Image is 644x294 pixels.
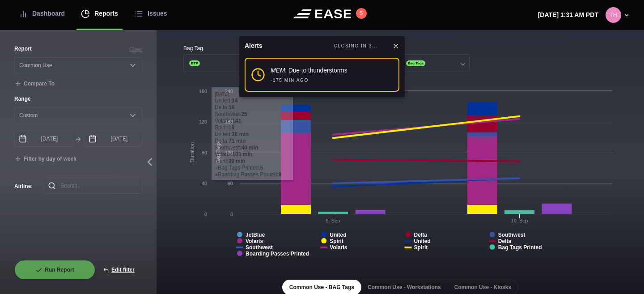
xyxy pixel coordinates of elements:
[356,8,367,19] button: 5
[14,156,76,163] button: Filter by day of week
[189,142,195,162] tspan: Duration
[14,81,55,88] button: Compare To
[230,212,233,217] text: 0
[414,244,428,251] tspan: Spirit
[228,181,233,186] text: 60
[330,244,347,251] tspan: Volaris
[245,41,263,51] div: Alerts
[199,119,207,124] text: 120
[498,232,525,238] tspan: Southwest
[271,77,309,84] div: -175 MIN AGO
[414,238,431,244] tspan: United
[498,238,512,244] tspan: Delta
[225,150,233,155] text: 120
[225,89,233,94] text: 240
[183,54,273,72] button: BTP
[330,232,346,238] tspan: United
[380,54,470,72] button: DurationBag Tags
[202,150,207,155] text: 80
[334,43,378,50] div: CLOSING IN 3...
[380,44,470,52] div: Chart
[538,10,598,20] p: [DATE] 1:31 AM PDT
[129,45,142,53] button: Clear
[246,238,263,244] tspan: Volaris
[606,7,621,23] img: 80ca9e2115b408c1dc8c56a444986cd3
[189,60,200,66] span: BTP
[271,67,285,74] em: MEM
[183,44,273,52] div: Bag Tag
[14,131,72,147] input: mm/dd/yyyy
[95,260,142,280] button: Edit filter
[14,95,142,103] label: Range
[326,218,340,223] tspan: 9. Sep
[246,232,265,238] tspan: JetBlue
[246,244,273,251] tspan: Southwest
[14,45,32,53] label: Report
[511,218,528,223] tspan: 10. Sep
[84,131,142,147] input: mm/dd/yyyy
[271,66,347,75] div: : Due to thunderstorms
[14,182,29,190] label: Airline :
[330,238,343,244] tspan: Spirit
[246,251,309,257] tspan: Boarding Passes Printed
[204,212,207,217] text: 0
[215,141,221,164] tspan: Bag Tags
[202,181,207,186] text: 40
[199,89,207,94] text: 160
[225,119,233,124] text: 180
[414,232,428,238] tspan: Delta
[406,60,425,66] span: Bag Tags
[498,244,542,251] tspan: Bag Tags Printed
[43,178,142,194] input: Search...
